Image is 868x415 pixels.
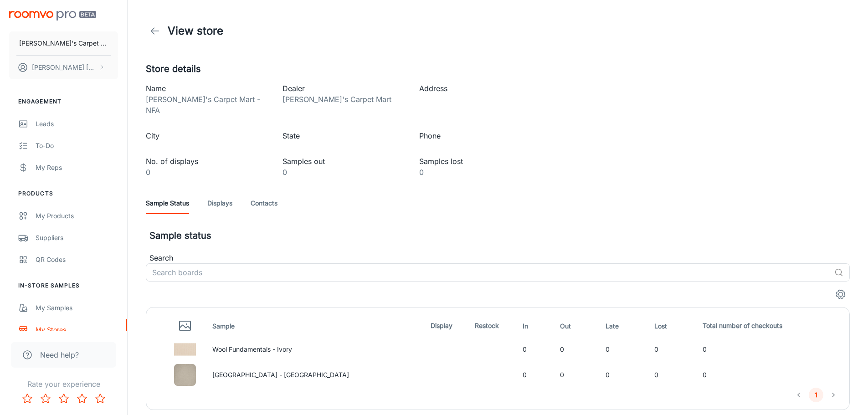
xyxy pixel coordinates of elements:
[419,167,541,178] p: 0
[209,337,427,362] td: Wool Fundamentals - Ivory
[207,192,232,214] a: Displays
[282,167,405,178] p: 0
[832,285,850,303] button: settings
[809,388,823,402] button: page 1
[602,337,651,362] td: 0
[519,362,556,388] td: 0
[18,389,36,408] button: Rate 1 star
[36,255,118,265] div: QR Codes
[40,349,79,360] span: Need help?
[36,141,118,151] div: To-do
[419,130,541,141] p: Phone
[146,130,268,141] p: City
[149,252,850,263] p: Search
[602,362,651,388] td: 0
[36,211,118,221] div: My Products
[519,337,556,362] td: 0
[146,83,268,94] p: Name
[9,56,118,79] button: [PERSON_NAME] [PERSON_NAME]
[9,31,118,55] button: [PERSON_NAME]'s Carpet Mart
[19,38,108,48] p: [PERSON_NAME]'s Carpet Mart
[91,389,109,408] button: Rate 5 star
[146,62,850,76] h5: Store details
[55,389,73,408] button: Rate 3 star
[146,192,189,214] a: Sample Status
[419,156,541,167] p: Samples lost
[32,62,96,72] p: [PERSON_NAME] [PERSON_NAME]
[523,321,540,332] span: In
[146,156,268,167] p: No. of displays
[699,337,842,362] td: 0
[699,315,842,337] th: Total number of checkouts
[7,379,120,389] p: Rate your experience
[471,315,519,337] th: Restock
[427,315,471,337] th: Display
[282,83,405,94] p: Dealer
[560,321,583,332] span: Out
[651,337,699,362] td: 0
[654,321,679,332] span: Lost
[699,362,842,388] td: 0
[282,94,405,105] p: [PERSON_NAME]'s Carpet Mart
[73,389,91,408] button: Rate 4 star
[168,23,223,39] h1: View store
[790,388,842,402] nav: pagination navigation
[209,362,427,388] td: [GEOGRAPHIC_DATA] - [GEOGRAPHIC_DATA]
[651,362,699,388] td: 0
[36,303,118,313] div: My Samples
[419,83,541,94] p: Address
[212,321,247,332] span: Sample
[146,167,268,178] p: 0
[36,325,118,335] div: My Stores
[282,130,405,141] p: State
[149,229,850,242] h5: Sample status
[282,156,405,167] p: Samples out
[606,321,631,332] span: Late
[556,362,602,388] td: 0
[146,263,831,282] input: Search boards
[36,389,55,408] button: Rate 2 star
[556,337,602,362] td: 0
[251,192,277,214] a: Contacts
[146,94,268,116] p: [PERSON_NAME]'s Carpet Mart - NFA
[36,233,118,243] div: Suppliers
[36,119,118,129] div: Leads
[9,11,96,20] img: Roomvo PRO Beta
[36,163,118,173] div: My Reps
